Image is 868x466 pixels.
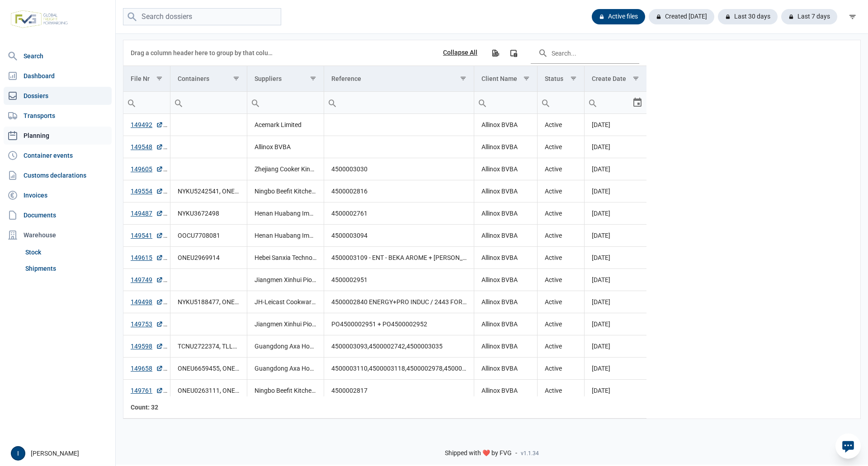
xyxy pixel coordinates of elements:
[538,358,585,380] td: Active
[131,142,163,151] a: 149548
[531,42,639,64] input: Search in the data grid
[247,380,324,402] td: Ningbo Beefit Kitchenware Co., Ltd.
[233,75,240,82] span: Show filter options for column 'Containers'
[324,335,474,358] td: 4500003093,4500002742,4500003035
[523,75,530,82] span: Show filter options for column 'Client Name'
[474,158,538,180] td: Allinox BVBA
[505,45,522,61] div: Column Chooser
[592,343,610,350] span: [DATE]
[131,165,163,174] a: 149605
[131,297,163,306] a: 149498
[131,275,163,284] a: 149749
[474,380,538,402] td: Allinox BVBA
[131,75,150,82] div: File Nr
[481,75,517,82] div: Client Name
[324,225,474,247] td: 4500003094
[585,92,632,113] input: Filter cell
[538,92,584,113] input: Filter cell
[538,380,585,402] td: Active
[4,67,112,85] a: Dashboard
[474,114,538,136] td: Allinox BVBA
[592,143,610,151] span: [DATE]
[324,92,474,114] td: Filter cell
[123,92,170,113] input: Filter cell
[324,158,474,180] td: 4500003030
[4,87,112,105] a: Dossiers
[4,107,112,125] a: Transports
[538,180,585,202] td: Active
[324,202,474,225] td: 4500002761
[170,92,247,113] input: Filter cell
[474,180,538,202] td: Allinox BVBA
[538,291,585,313] td: Active
[247,291,324,313] td: JH-Leicast Cookware Co., Ltd., [PERSON_NAME] Cookware Co., Ltd.
[443,49,477,57] div: Collapse All
[585,92,646,114] td: Filter cell
[474,247,538,269] td: Allinox BVBA
[331,75,361,82] div: Reference
[170,358,247,380] td: ONEU6659455, ONEU6661560, ONEU6662628, ONEU6663964, SEGU5946010, TCLU4551083
[592,276,610,283] span: [DATE]
[324,92,340,113] div: Search box
[585,92,601,113] div: Search box
[11,446,110,461] div: [PERSON_NAME]
[474,358,538,380] td: Allinox BVBA
[4,166,112,184] a: Customs declarations
[170,225,247,247] td: OOCU7708081
[247,180,324,202] td: Ningbo Beefit Kitchenware Co., Ltd.
[324,380,474,402] td: 4500002817
[570,75,577,82] span: Show filter options for column 'Status'
[170,92,247,114] td: Filter cell
[474,92,538,114] td: Filter cell
[4,206,112,224] a: Documents
[123,40,646,419] div: Data grid with 32 rows and 7 columns
[324,313,474,335] td: PO4500002951 + PO4500002952
[474,291,538,313] td: Allinox BVBA
[592,75,626,82] div: Create Date
[474,66,538,92] td: Column Client Name
[585,66,646,92] td: Column Create Date
[632,75,639,82] span: Show filter options for column 'Create Date'
[538,247,585,269] td: Active
[4,47,112,65] a: Search
[844,9,861,25] div: filter
[131,364,163,373] a: 149658
[592,387,610,394] span: [DATE]
[170,202,247,225] td: NYKU3672498
[538,158,585,180] td: Active
[324,269,474,291] td: 4500002951
[592,165,610,173] span: [DATE]
[474,225,538,247] td: Allinox BVBA
[178,75,209,82] div: Containers
[247,158,324,180] td: Zhejiang Cooker King Cooker Co. Ltd
[156,75,163,82] span: Show filter options for column 'File Nr'
[247,202,324,225] td: Henan Huabang Implement & Cooker Co., Ltd.
[131,46,276,60] div: Drag a column header here to group by that column
[4,186,112,204] a: Invoices
[538,92,585,114] td: Filter cell
[324,291,474,313] td: 4500002840 ENERGY+PRO INDUC / 2443 FORCE / 3113 ESSENTIAL / 2901 JLP / 2983 PRO INDUC / 3095 ENER...
[515,449,517,457] span: -
[474,92,537,113] input: Filter cell
[170,380,247,402] td: ONEU0263111, ONEU7638396
[170,66,247,92] td: Column Containers
[131,342,163,351] a: 149598
[474,136,538,158] td: Allinox BVBA
[592,232,610,239] span: [DATE]
[592,254,610,261] span: [DATE]
[11,446,25,461] button: I
[131,386,163,395] a: 149761
[131,403,163,412] div: File Nr Count: 32
[632,92,643,113] div: Select
[474,202,538,225] td: Allinox BVBA
[538,313,585,335] td: Active
[170,291,247,313] td: NYKU5188477, ONEU1179495
[131,120,163,129] a: 149492
[592,9,645,24] div: Active files
[170,180,247,202] td: NYKU5242541, ONEU1710770, ONEU5574667, TLLU5530870
[170,92,187,113] div: Search box
[538,225,585,247] td: Active
[247,114,324,136] td: Acemark Limited
[474,335,538,358] td: Allinox BVBA
[538,66,585,92] td: Column Status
